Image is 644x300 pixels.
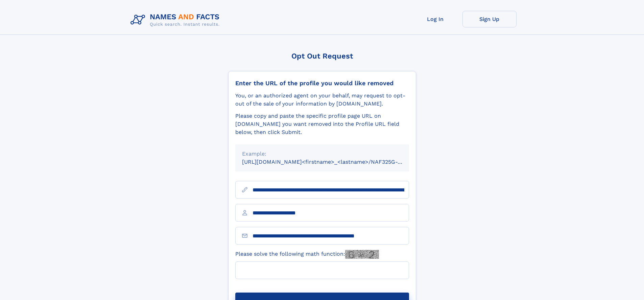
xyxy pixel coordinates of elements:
[228,52,416,60] div: Opt Out Request
[235,79,409,87] div: Enter the URL of the profile you would like removed
[235,92,409,108] div: You, or an authorized agent on your behalf, may request to opt-out of the sale of your informatio...
[242,159,422,165] small: [URL][DOMAIN_NAME]<firstname>_<lastname>/NAF325G-xxxxxxxx
[128,11,225,29] img: Logo Names and Facts
[462,11,517,27] a: Sign Up
[235,112,409,136] div: Please copy and paste the specific profile page URL on [DOMAIN_NAME] you want removed into the Pr...
[235,250,379,259] label: Please solve the following math function:
[242,150,402,158] div: Example:
[408,11,462,27] a: Log In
